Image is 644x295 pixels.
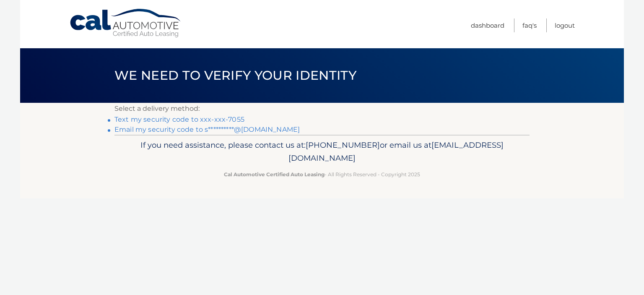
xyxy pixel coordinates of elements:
p: If you need assistance, please contact us at: or email us at [120,138,524,165]
a: Text my security code to xxx-xxx-7055 [114,115,244,123]
a: Cal Automotive [69,8,182,38]
a: Email my security code to s**********@[DOMAIN_NAME] [114,125,300,133]
a: Logout [555,18,575,32]
a: Dashboard [471,18,504,32]
span: [PHONE_NUMBER] [306,140,380,150]
strong: Cal Automotive Certified Auto Leasing [224,171,325,178]
span: We need to verify your identity [114,68,356,83]
a: FAQ's [522,18,537,32]
p: - All Rights Reserved - Copyright 2025 [120,170,524,179]
p: Select a delivery method: [114,103,530,115]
